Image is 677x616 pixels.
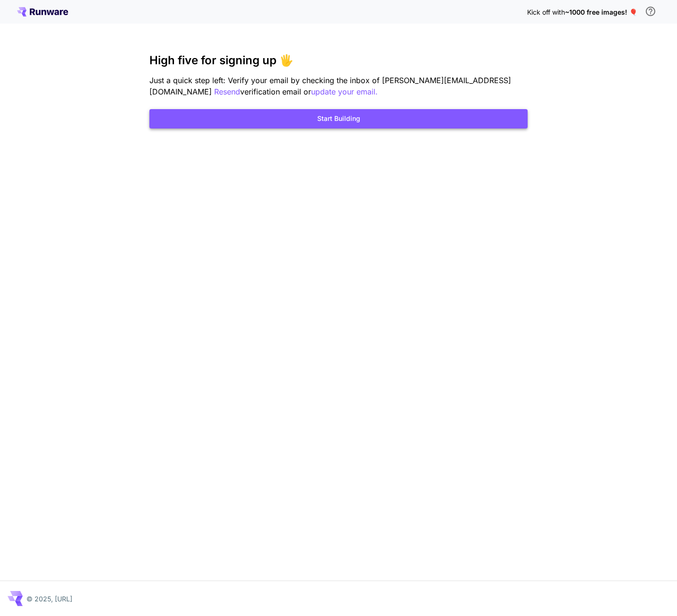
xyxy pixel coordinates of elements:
span: Just a quick step left: Verify your email by checking the inbox of [PERSON_NAME][EMAIL_ADDRESS][D... [149,76,511,96]
button: In order to qualify for free credit, you need to sign up with a business email address and click ... [641,2,660,21]
span: verification email or [240,87,311,96]
p: © 2025, [URL] [26,594,72,604]
button: update your email. [311,86,378,98]
h3: High five for signing up 🖐️ [149,54,528,67]
button: Start Building [149,109,528,128]
span: ~1000 free images! 🎈 [565,8,637,16]
span: Kick off with [527,8,565,16]
button: Resend [214,86,240,98]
